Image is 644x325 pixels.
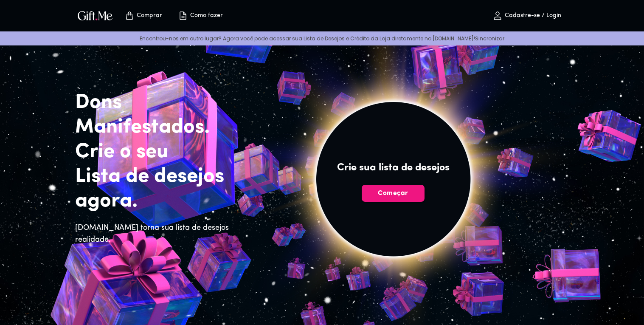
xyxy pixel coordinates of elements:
img: how-to.svg [178,11,188,21]
font: Comprar [137,12,162,19]
font: Crie sua lista de desejos [337,163,450,173]
button: Como fazer [177,2,224,29]
button: Cadastre-se / Login [484,2,569,29]
font: Cadastre-se / Login [505,12,561,19]
font: Como fazer [190,12,223,19]
a: Sincronizar [475,35,504,42]
font: Começar [378,190,408,197]
img: Logotipo GiftMe [76,9,114,22]
font: Encontrou-nos em outro lugar? Agora você pode acessar sua Lista de Desejos e Crédito da Loja dire... [140,35,475,42]
font: Lista de desejos agora. [75,167,224,212]
font: [DOMAIN_NAME] torna sua lista de desejos realidade. [75,224,229,244]
font: Dons Manifestados. [75,93,210,138]
button: Logotipo GiftMe [75,11,115,21]
button: Começar [362,185,425,202]
font: Crie o seu [75,142,168,162]
button: Página da loja [120,2,167,29]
